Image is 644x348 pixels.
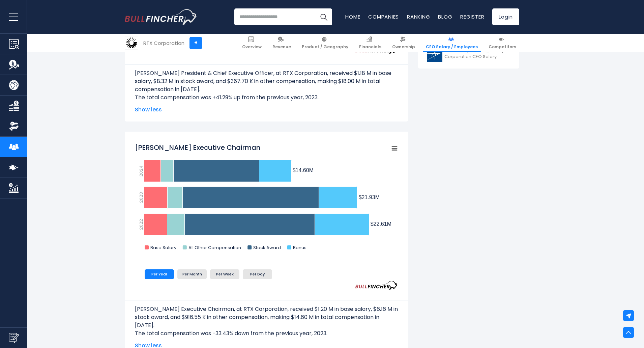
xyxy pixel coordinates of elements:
div: RTX Corporation [143,39,184,47]
a: Financials [356,34,384,52]
a: Ranking [407,13,430,20]
a: Competitors [486,34,519,52]
span: CEO Salary / Employees [426,44,478,50]
span: Product / Geography [302,44,348,50]
span: Show less [135,106,398,114]
p: The total compensation was -33.43% down from the previous year, 2023. [135,329,398,338]
svg: Gregory J. Hayes Executive Chairman [135,139,398,258]
span: Lockheed [PERSON_NAME] Corporation CEO Salary [444,48,510,60]
a: Home [345,13,360,20]
a: Revenue [269,34,294,52]
img: Ownership [9,121,19,131]
a: CEO Salary / Employees [423,34,481,52]
li: Per Day [243,269,272,279]
a: Companies [368,13,399,20]
text: Bonus [293,244,306,251]
a: Login [492,8,519,25]
tspan: [PERSON_NAME] Executive Chairman [135,143,260,152]
span: Ownership [392,44,415,50]
text: Base Salary [150,244,177,251]
span: Financials [359,44,381,50]
span: Overview [242,44,262,50]
p: The total compensation was +41.29% up from the previous year, 2023. [135,93,398,102]
tspan: $21.93M [359,194,380,200]
span: Competitors [489,44,516,50]
a: Ownership [389,34,418,52]
a: Product / Geography [299,34,351,52]
text: 2024 [138,165,144,177]
li: Per Week [210,269,239,279]
text: 2023 [138,192,144,203]
a: Register [460,13,484,20]
text: All Other Compensation [188,244,241,251]
tspan: $22.61M [371,221,391,227]
a: Blog [438,13,452,20]
a: Lockheed [PERSON_NAME] Corporation CEO Salary [423,45,514,63]
img: Bullfincher logo [125,9,198,25]
a: Go to homepage [125,9,197,25]
span: Revenue [272,44,291,50]
button: Search [315,8,332,25]
a: Overview [239,34,265,52]
li: Per Year [145,269,174,279]
text: 2022 [138,219,144,230]
a: + [189,37,202,49]
li: Per Month [177,269,207,279]
p: [PERSON_NAME] Executive Chairman, at RTX Corporation, received $1.20 M in base salary, $6.16 M in... [135,305,398,329]
img: RTX logo [125,36,138,49]
text: Stock Award [253,244,281,251]
p: [PERSON_NAME] President & Chief Executive Officer, at RTX Corporation, received $1.18 M in base s... [135,69,398,93]
img: LMT logo [427,47,442,62]
tspan: $14.60M [293,167,314,173]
